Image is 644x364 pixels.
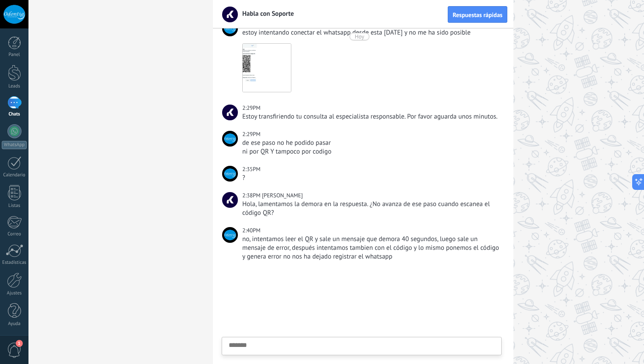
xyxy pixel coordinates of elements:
button: Respuestas rápidas [448,6,507,23]
div: Calendario [2,172,27,178]
div: Chats [2,112,27,117]
span: odontig [222,21,238,36]
span: odontig [222,166,238,182]
span: odontig [222,227,238,243]
span: Habla con Soporte [237,10,294,18]
div: Ajustes [2,290,27,296]
div: Ayuda [2,321,27,327]
div: 2:29PM [242,104,262,112]
div: no, intentamos leer el QR y sale un mensaje que demora 40 segundos, luego sale un mensaje de erro... [242,235,500,261]
span: odontig [222,131,238,147]
div: Hola, lamentamos la demora en la respuesta. ¿No avanza de ese paso cuando escanea el código QR? [242,200,500,217]
span: Marcos M. [222,192,238,208]
span: Marcos M. [262,192,303,199]
div: 2:38PM [242,191,262,200]
div: 2:40PM [242,226,262,235]
span: 1 [16,340,23,347]
div: WhatsApp [2,141,27,149]
div: Panel [2,52,27,58]
div: 2:29PM [242,130,262,139]
div: Leads [2,84,27,89]
span: Habla con Soporte [222,105,238,120]
div: ni por QR Y tampoco por codigo [242,147,500,156]
div: estoy intentando conectar el whatsapp desde esta [DATE] y no me ha sido posible [242,28,500,37]
div: Estoy transfiriendo tu consulta al especialista responsable. Por favor aguarda unos minutos. [242,112,500,121]
div: Correo [2,231,27,237]
div: de ese paso no he podido pasar [242,139,500,147]
div: 2:35PM [242,165,262,174]
div: ? [242,174,500,182]
img: ac005b00-c6ab-42ac-967f-a59579f57607 [243,44,291,92]
div: Estadísticas [2,260,27,266]
div: Hoy [355,33,364,40]
span: Respuestas rápidas [453,12,502,18]
div: Listas [2,203,27,209]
